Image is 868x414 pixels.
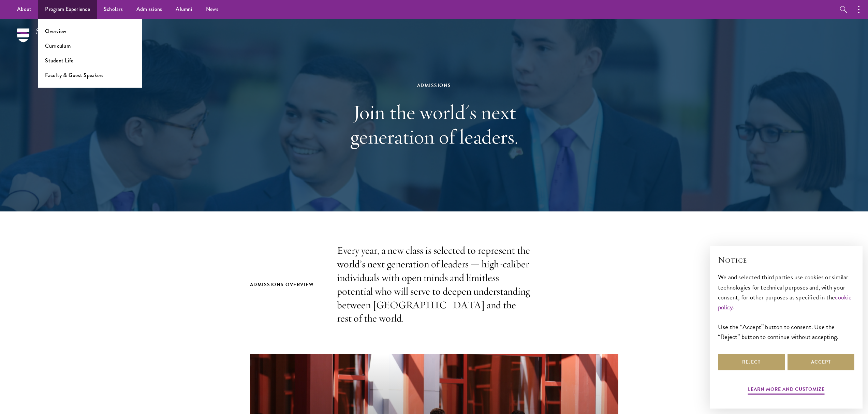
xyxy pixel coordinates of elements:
h1: Join the world's next generation of leaders. [317,100,552,149]
p: Every year, a new class is selected to represent the world’s next generation of leaders — high-ca... [337,244,531,325]
img: Schwarzman Scholars [17,28,89,52]
button: Accept [788,354,854,370]
div: Admissions [317,81,552,90]
div: We and selected third parties use cookies or similar technologies for technical purposes and, wit... [718,272,854,341]
h2: Notice [718,254,854,266]
a: Faculty & Guest Speakers [45,71,103,79]
a: cookie policy [718,292,852,312]
a: Curriculum [45,42,71,50]
button: Reject [718,354,785,370]
h2: Admissions Overview [250,280,323,289]
a: Overview [45,27,66,35]
button: Learn more and customize [748,385,825,396]
a: Student Life [45,57,73,64]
